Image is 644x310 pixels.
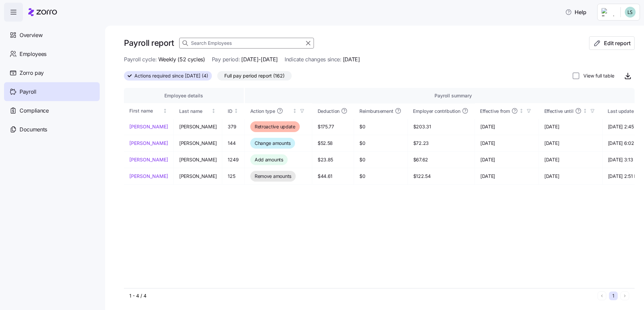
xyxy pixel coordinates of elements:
[544,173,597,180] span: [DATE]
[544,107,574,114] span: Effective until
[179,173,217,180] span: [PERSON_NAME]
[359,123,402,130] span: $0
[241,55,278,64] span: [DATE]-[DATE]
[129,107,162,115] div: First name
[228,123,239,130] span: 379
[179,107,210,115] div: Last name
[163,108,167,113] div: Not sorted
[211,108,216,113] div: Not sorted
[359,173,402,180] span: $0
[20,69,44,77] span: Zorro pay
[318,107,340,114] span: Deduction
[224,71,285,80] span: Full pay period report (162)
[413,140,469,147] span: $72.23
[124,103,174,119] th: First nameNot sorted
[124,55,157,64] span: Payroll cycle:
[234,108,238,113] div: Not sorted
[413,123,469,130] span: $203.31
[598,291,606,300] button: Previous page
[589,36,635,50] button: Edit report
[129,173,168,180] a: [PERSON_NAME]
[359,107,393,114] span: Reimbursement
[222,103,245,119] th: IDNot sorted
[228,173,239,180] span: 125
[318,140,348,147] span: $52.58
[255,173,291,180] span: Remove amounts
[20,50,46,58] span: Employees
[539,103,603,119] th: Effective untilNot sorted
[129,292,595,299] div: 1 - 4 / 4
[560,5,592,19] button: Help
[179,38,314,49] input: Search Employees
[255,140,291,147] span: Change amounts
[604,39,631,47] span: Edit report
[519,108,524,113] div: Not sorted
[620,291,629,300] button: Next page
[174,103,222,119] th: Last nameNot sorted
[292,108,297,113] div: Not sorted
[318,173,348,180] span: $44.61
[475,103,539,119] th: Effective fromNot sorted
[20,125,47,134] span: Documents
[480,173,533,180] span: [DATE]
[480,140,533,147] span: [DATE]
[480,156,533,163] span: [DATE]
[179,140,217,147] span: [PERSON_NAME]
[228,140,239,147] span: 144
[255,156,283,163] span: Add amounts
[129,92,238,99] div: Employee details
[4,44,100,63] a: Employees
[4,82,100,101] a: Payroll
[20,88,36,96] span: Payroll
[318,156,348,163] span: $23.85
[4,101,100,120] a: Compliance
[359,140,402,147] span: $0
[413,173,469,180] span: $122.54
[129,140,168,147] a: [PERSON_NAME]
[413,156,469,163] span: $67.62
[228,156,239,163] span: 1249
[124,38,174,48] h1: Payroll report
[583,108,587,113] div: Not sorted
[250,107,275,114] span: Action type
[318,123,348,130] span: $175.77
[179,156,217,163] span: [PERSON_NAME]
[480,107,510,114] span: Effective from
[158,55,205,64] span: Weekly (52 cycles)
[608,107,634,114] span: Last update
[4,63,100,82] a: Zorro pay
[129,156,168,163] a: [PERSON_NAME]
[544,156,597,163] span: [DATE]
[245,103,312,119] th: Action typeNot sorted
[602,8,615,16] img: Employer logo
[359,156,402,163] span: $0
[134,71,208,80] span: Actions required since [DATE] (4)
[285,55,342,64] span: Indicate changes since:
[255,123,295,130] span: Retroactive update
[544,140,597,147] span: [DATE]
[228,107,232,115] div: ID
[480,123,533,130] span: [DATE]
[343,55,360,64] span: [DATE]
[4,120,100,139] a: Documents
[625,7,636,18] img: d552751acb159096fc10a5bc90168bac
[544,123,597,130] span: [DATE]
[212,55,240,64] span: Pay period:
[609,291,618,300] button: 1
[565,8,586,16] span: Help
[4,26,100,44] a: Overview
[579,72,614,79] label: View full table
[20,31,42,39] span: Overview
[179,123,217,130] span: [PERSON_NAME]
[129,123,168,130] a: [PERSON_NAME]
[413,107,460,114] span: Employer contribution
[20,106,49,115] span: Compliance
